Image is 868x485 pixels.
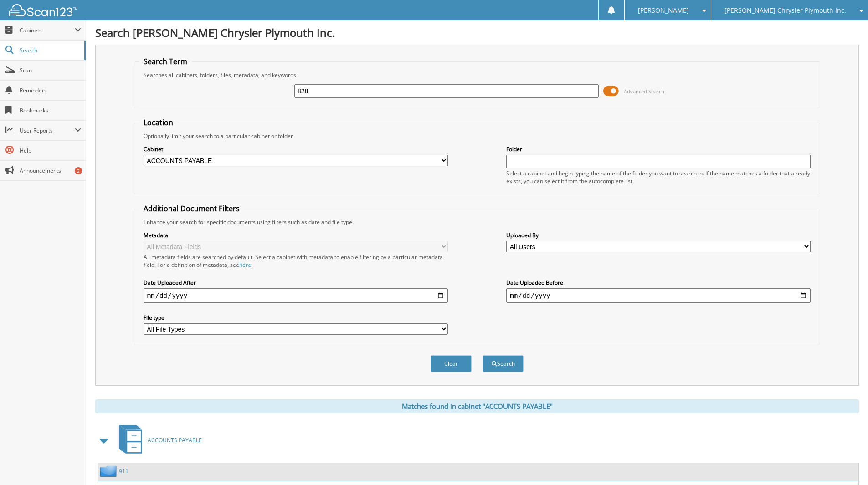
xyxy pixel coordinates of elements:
[20,46,80,54] span: Search
[20,26,75,34] span: Cabinets
[95,25,859,40] h1: Search [PERSON_NAME] Chrysler Plymouth Inc.
[20,87,81,94] span: Reminders
[506,169,811,185] div: Select a cabinet and begin typing the name of the folder you want to search in. If the name match...
[139,117,178,128] legend: Location
[139,132,815,140] div: Optionally limit your search to a particular cabinet or folder
[113,422,202,458] a: ACCOUNTS PAYABLE
[95,399,859,413] div: Matches found in cabinet "ACCOUNTS PAYABLE"
[139,71,815,79] div: Searches all cabinets, folders, files, metadata, and keywords
[20,66,81,74] span: Scan
[724,8,846,13] span: [PERSON_NAME] Chrysler Plymouth Inc.
[506,279,811,286] label: Date Uploaded Before
[144,145,448,153] label: Cabinet
[148,436,202,444] span: ACCOUNTS PAYABLE
[100,465,119,477] img: folder2.png
[20,127,75,134] span: User Reports
[144,288,448,303] input: start
[119,467,128,475] a: 911
[624,88,664,95] span: Advanced Search
[506,231,811,239] label: Uploaded By
[431,355,472,372] button: Clear
[9,4,77,16] img: scan123-logo-white.svg
[144,253,448,269] div: All metadata fields are searched by default. Select a cabinet with metadata to enable filtering b...
[144,314,448,322] label: File type
[139,204,244,214] legend: Additional Document Filters
[75,167,82,174] div: 2
[20,147,81,154] span: Help
[144,279,448,286] label: Date Uploaded After
[506,145,811,153] label: Folder
[20,107,81,114] span: Bookmarks
[20,167,81,174] span: Announcements
[139,56,192,66] legend: Search Term
[506,288,811,303] input: end
[638,8,689,13] span: [PERSON_NAME]
[144,231,448,239] label: Metadata
[139,218,815,226] div: Enhance your search for specific documents using filters such as date and file type.
[483,355,524,372] button: Search
[239,261,251,269] a: here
